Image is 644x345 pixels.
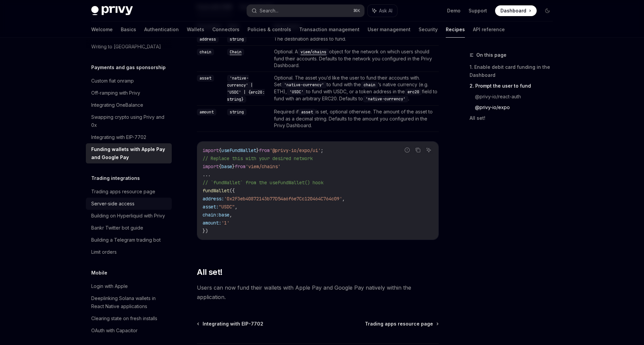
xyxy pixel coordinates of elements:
div: Search... [260,7,278,15]
a: Deeplinking Solana wallets in React Native applications [86,292,172,312]
span: address: [203,196,224,202]
div: Clearing state on fresh installs [91,314,157,323]
a: Demo [447,7,461,14]
a: 2. Prompt the user to fund [470,81,558,91]
a: Welcome [91,21,113,38]
a: Off-ramping with Privy [86,87,172,99]
span: // Replace this with your desired network [203,155,313,161]
td: Optional. A object for the network on which users should fund their accounts. Defaults to the net... [271,46,439,72]
span: ⌘ K [353,8,360,13]
span: '@privy-io/expo/ui' [270,147,321,153]
a: Login with Apple [86,280,172,292]
div: Building a Telegram trading bot [91,236,161,244]
span: import [203,147,219,153]
span: Trading apps resource page [365,321,433,327]
button: Ask AI [424,146,433,154]
code: erc20 [405,89,422,95]
a: Authentication [144,21,179,38]
a: Integrating with EIP-7702 [198,321,263,327]
span: ; [321,147,323,153]
span: '0x2F3eb40872143b77D54a6f6e7Cc120464C764c09' [224,196,342,202]
div: OAuth with Capacitor [91,327,138,335]
a: Chain [227,49,244,54]
span: asset: [203,204,219,210]
span: } [232,163,235,169]
span: , [342,196,345,202]
code: Chain [227,49,244,55]
span: Users can now fund their wallets with Apple Pay and Google Pay natively within the application. [197,283,439,302]
span: , [235,204,237,210]
code: 'USDC' [287,89,306,95]
a: @privy-io/react-auth [475,91,558,102]
button: Toggle dark mode [542,5,553,16]
a: Clearing state on fresh installs [86,312,172,325]
code: asset [197,75,214,82]
span: { [219,163,221,169]
span: } [256,147,259,153]
a: Transaction management [299,21,360,38]
a: Bankr Twitter bot guide [86,222,172,234]
div: Funding wallets with Apple Pay and Google Pay [91,145,168,161]
span: Ask AI [379,7,392,14]
div: Trading apps resource page [91,188,155,196]
span: base [219,212,229,218]
div: Off-ramping with Privy [91,89,140,97]
code: viem/chains [298,49,329,55]
span: "USDC" [219,204,235,210]
a: Wallets [187,21,204,38]
div: Bankr Twitter bot guide [91,224,143,232]
a: Funding wallets with Apple Pay and Google Pay [86,143,172,163]
a: Building on Hyperliquid with Privy [86,210,172,222]
span: chain: [203,212,219,218]
h5: Trading integrations [91,174,140,182]
button: Report incorrect code [403,146,412,154]
code: chain [361,82,378,88]
code: 'native-currency' | 'USDC' | {erc20: string} [227,75,265,103]
span: All set! [197,267,222,278]
img: dark logo [91,6,133,15]
td: Required if is set, optional otherwise. The amount of the asset to fund as a decimal string. Defa... [271,106,439,132]
div: Custom fiat onramp [91,77,134,85]
code: string [227,109,247,115]
span: amount: [203,220,221,226]
a: Recipes [446,21,465,38]
a: All set! [470,113,558,124]
a: Swapping crypto using Privy and 0x [86,111,172,131]
span: // `fundWallet` from the useFundWallet() hook [203,180,323,186]
a: Trading apps resource page [86,186,172,198]
span: Integrating with EIP-7702 [203,321,263,327]
code: string [227,36,247,43]
code: chain [197,49,214,55]
a: User management [368,21,411,38]
span: ({ [229,188,235,194]
span: from [235,163,246,169]
span: }) [203,228,208,234]
a: Server-side access [86,198,172,210]
span: On this page [476,51,506,59]
button: Search...⌘K [247,5,364,17]
a: Support [469,7,487,14]
a: Custom fiat onramp [86,75,172,87]
code: asset [299,109,316,115]
a: Limit orders [86,246,172,258]
code: address [197,36,219,43]
span: useFundWallet [221,147,256,153]
a: viem/chains [298,49,329,54]
a: Security [419,21,438,38]
a: Building a Telegram trading bot [86,234,172,246]
span: ... [203,171,211,178]
div: Deeplinking Solana wallets in React Native applications [91,294,168,310]
a: @privy-io/expo [475,102,558,113]
a: 1. Enable debit card funding in the Dashboard [470,62,558,81]
span: '1' [221,220,229,226]
td: Optional. The asset you’d like the user to fund their accounts with. Set to fund with the ’s nati... [271,72,439,106]
code: 'native-currency' [281,82,327,88]
div: Integrating OneBalance [91,101,143,109]
div: Login with Apple [91,282,128,290]
a: Connectors [212,21,239,38]
h5: Mobile [91,269,107,277]
h5: Payments and gas sponsorship [91,63,166,71]
code: 'native-currency' [363,96,408,102]
div: Server-side access [91,200,135,208]
div: Swapping crypto using Privy and 0x [91,113,168,129]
